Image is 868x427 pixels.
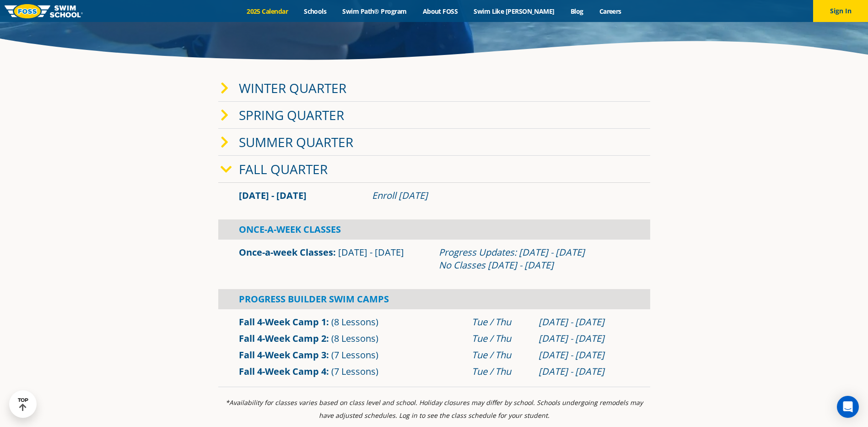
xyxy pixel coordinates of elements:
div: TOP [18,397,28,411]
img: FOSS Swim School Logo [5,4,83,18]
a: Schools [296,7,334,16]
a: Swim Like [PERSON_NAME] [466,7,563,16]
div: [DATE] - [DATE] [539,365,630,378]
div: Progress Builder Swim Camps [218,289,650,309]
div: [DATE] - [DATE] [539,332,630,345]
i: *Availability for classes varies based on class level and school. Holiday closures may differ by ... [226,398,643,420]
a: Winter Quarter [239,79,346,97]
div: Enroll [DATE] [372,189,630,202]
span: [DATE] - [DATE] [239,189,307,202]
a: Careers [591,7,629,16]
a: Summer Quarter [239,133,353,151]
span: (8 Lessons) [331,316,378,328]
a: About FOSS [415,7,466,16]
div: Tue / Thu [472,316,529,328]
div: [DATE] - [DATE] [539,349,630,361]
div: Open Intercom Messenger [837,396,859,418]
span: [DATE] - [DATE] [338,246,404,258]
a: Spring Quarter [239,106,344,124]
span: (7 Lessons) [331,349,378,361]
span: (8 Lessons) [331,332,378,345]
a: Fall 4-Week Camp 1 [239,316,326,328]
a: Fall 4-Week Camp 2 [239,332,326,345]
a: Once-a-week Classes [239,246,333,258]
div: Tue / Thu [472,349,529,361]
div: Once-A-Week Classes [218,219,650,240]
a: Fall 4-Week Camp 3 [239,349,326,361]
div: Tue / Thu [472,365,529,378]
a: Fall Quarter [239,160,328,178]
a: Fall 4-Week Camp 4 [239,365,326,378]
span: (7 Lessons) [331,365,378,378]
a: Blog [562,7,591,16]
div: [DATE] - [DATE] [539,316,630,328]
a: 2025 Calendar [239,7,296,16]
div: Tue / Thu [472,332,529,345]
a: Swim Path® Program [334,7,415,16]
div: Progress Updates: [DATE] - [DATE] No Classes [DATE] - [DATE] [439,246,630,272]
